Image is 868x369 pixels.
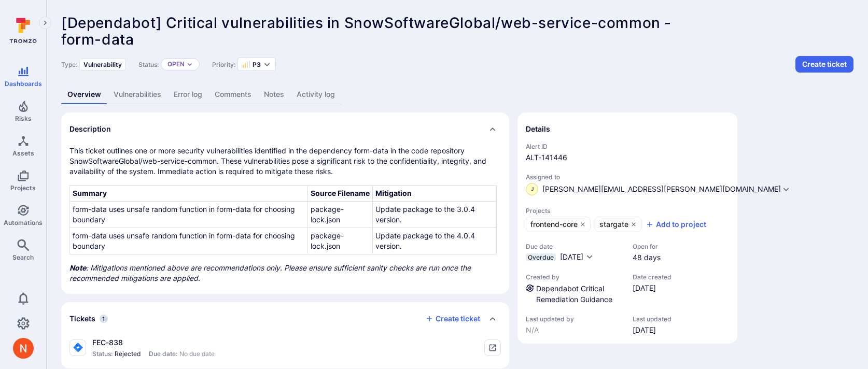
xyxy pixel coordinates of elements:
span: N/A [526,325,622,335]
p: This ticket outlines one or more security vulnerabilities identified in the dependency form-data ... [69,146,501,177]
span: frontend-core [530,219,578,230]
span: Priority: [212,61,235,68]
span: [DATE] [633,283,671,293]
th: Mitigation [373,186,496,202]
span: Overdue [528,253,554,261]
div: Due date field [526,243,622,263]
span: [DATE] [633,325,671,335]
span: Status: [138,61,159,68]
span: Open for [633,243,661,250]
span: Projects [10,184,36,192]
td: form-data uses unsafe random function in form-data for choosing boundary [70,228,308,254]
button: Create ticket [425,314,480,323]
span: [DATE] [560,252,583,261]
a: Overview [61,85,107,104]
a: Error log [167,85,208,104]
td: form-data uses unsafe random function in form-data for choosing boundary [70,202,308,228]
a: Dependabot Critical Remediation Guidance [536,284,612,304]
button: Expand navigation menu [39,17,51,29]
span: Type: [61,61,77,68]
a: Notes [258,85,290,104]
th: Source Filename [307,186,373,202]
span: Rejected [115,350,141,358]
button: Expand dropdown [782,185,790,193]
a: Vulnerabilities [107,85,167,104]
h2: Description [69,124,111,134]
span: Status: [92,350,113,358]
span: Due date: [149,350,177,358]
b: Note [69,263,86,272]
span: Due date [526,243,622,250]
div: james.oconnor@snowsoftware.com [526,183,538,195]
div: Collapse [61,302,509,335]
span: Assigned to [526,173,729,181]
div: Collapse description [61,112,509,146]
span: Alert ID [526,143,729,150]
th: Summary [70,186,308,202]
span: Risks [15,115,32,122]
button: [DATE] [560,252,594,263]
span: [PERSON_NAME][EMAIL_ADDRESS][PERSON_NAME][DOMAIN_NAME] [542,186,781,193]
td: Update package to the 4.0.4 version. [373,228,496,254]
span: 1 [100,315,108,323]
span: Date created [633,273,671,281]
div: Vulnerability [79,59,126,70]
span: Dashboards [5,80,42,88]
td: Update package to the 3.0.4 version. [373,202,496,228]
span: [Dependabot] Critical vulnerabilities in SnowSoftwareGlobal/web-service-common - [61,14,671,32]
i: Expand navigation menu [41,19,49,27]
span: P3 [253,61,261,68]
a: frontend-core [526,217,591,232]
h2: Tickets [69,314,95,324]
button: Add to project [646,219,706,230]
i: : Mitigations mentioned above are recommendations only. Please ensure sufficient sanity checks ar... [69,263,471,282]
button: J[PERSON_NAME][EMAIL_ADDRESS][PERSON_NAME][DOMAIN_NAME] [526,183,781,195]
span: 48 days [633,252,661,263]
span: Search [12,253,34,261]
section: details card [517,112,737,344]
button: Expand dropdown [187,61,193,67]
span: Created by [526,273,622,281]
span: stargate [599,219,628,230]
td: package-lock.json [307,228,373,254]
div: FEC-838 [92,337,215,348]
h2: Details [526,124,550,134]
span: form-data [61,31,134,48]
span: Last updated by [526,315,622,323]
a: stargate [595,217,641,232]
img: ACg8ocIprwjrgDQnDsNSk9Ghn5p5-B8DpAKWoJ5Gi9syOE4K59tr4Q=s96-c [13,338,34,359]
td: package-lock.json [307,202,373,228]
span: ALT-141446 [526,152,729,163]
div: Alert tabs [61,85,853,104]
section: tickets card [61,302,509,368]
span: Assets [12,149,34,157]
button: Open [167,60,185,68]
div: Neeren Patki [13,338,34,359]
a: Comments [208,85,258,104]
span: No due date [179,350,215,358]
button: Create ticket [795,56,853,73]
button: Expand dropdown [263,60,271,68]
span: Last updated [633,315,671,323]
a: Activity log [290,85,341,104]
button: P3 [242,60,261,68]
span: Projects [526,207,729,215]
span: Automations [4,219,43,226]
